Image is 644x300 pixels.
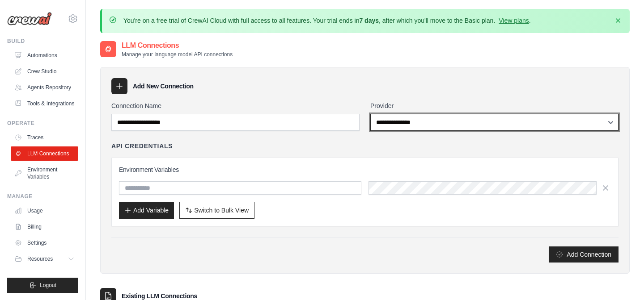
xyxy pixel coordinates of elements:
[7,278,78,293] button: Logout
[11,96,78,111] a: Tools & Integrations
[7,37,78,45] div: Build
[370,101,619,110] label: Provider
[7,193,78,200] div: Manage
[40,282,56,289] span: Logout
[11,252,78,266] button: Resources
[11,80,78,95] a: Agents Repository
[179,202,254,219] button: Switch to Bulk View
[11,130,78,145] a: Traces
[11,48,78,62] a: Automations
[111,101,360,110] label: Connection Name
[11,162,78,184] a: Environment Variables
[11,220,78,234] a: Billing
[27,255,53,262] span: Resources
[119,202,174,219] button: Add Variable
[499,17,529,24] a: View plans
[359,17,379,24] strong: 7 days
[7,12,52,25] img: Logo
[7,120,78,127] div: Operate
[122,51,233,58] p: Manage your language model API connections
[194,206,249,215] span: Switch to Bulk View
[549,246,619,262] button: Add Connection
[133,82,194,91] h3: Add New Connection
[11,236,78,250] a: Settings
[123,16,531,25] p: You're on a free trial of CrewAI Cloud with full access to all features. Your trial ends in , aft...
[11,146,78,161] a: LLM Connections
[122,40,233,51] h2: LLM Connections
[11,204,78,218] a: Usage
[11,64,78,79] a: Crew Studio
[119,165,611,174] h3: Environment Variables
[111,142,173,150] h4: API Credentials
